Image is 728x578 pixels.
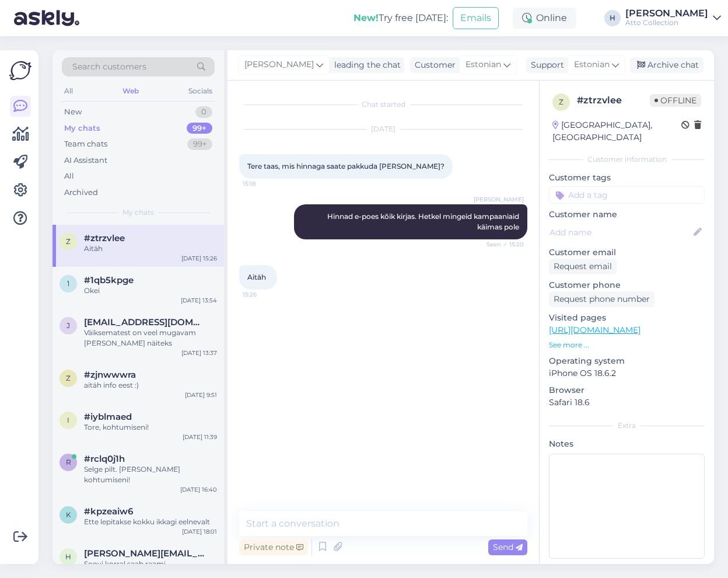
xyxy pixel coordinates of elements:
span: #ztrzvlee [84,233,125,243]
p: iPhone OS 18.6.2 [549,367,705,379]
p: Customer tags [549,172,705,184]
span: Estonian [466,58,501,71]
a: [URL][DOMAIN_NAME] [549,325,640,335]
div: Customer information [549,154,705,165]
input: Add a tag [549,186,705,204]
div: Web [120,83,141,99]
div: AI Assistant [64,155,107,166]
div: [DATE] 16:40 [180,485,217,494]
div: Private note [239,539,308,555]
div: Selge pilt. [PERSON_NAME] kohtumiseni! [84,464,217,485]
span: #1qb5kpge [84,275,134,285]
input: Add name [549,226,691,239]
span: z [66,374,71,382]
div: Request phone number [549,291,654,307]
span: Seen ✓ 15:20 [480,240,524,249]
span: [PERSON_NAME] [474,195,524,204]
div: Chat started [239,99,527,110]
span: 15:18 [243,179,286,188]
div: Extra [549,420,705,431]
div: All [64,170,74,182]
span: 15:26 [243,290,286,299]
span: #zjnwwwra [84,370,136,380]
span: Estonian [574,58,610,71]
div: Archive chat [630,57,703,73]
div: [DATE] [239,124,527,134]
div: Archived [64,187,98,199]
span: Offline [650,94,701,107]
div: Customer [410,59,456,71]
p: Visited pages [549,312,705,324]
div: All [62,83,75,99]
div: aitäh info eest :) [84,380,217,391]
div: 99+ [187,138,212,150]
div: 99+ [187,123,212,134]
span: z [66,237,71,246]
p: Operating system [549,355,705,367]
a: [PERSON_NAME]Atto Collection [625,9,721,27]
div: Okei [84,285,217,296]
div: Väiksematest on veel mugavam [PERSON_NAME] näiteks [84,328,217,349]
div: H [604,10,621,26]
div: Tore, kohtumiseni! [84,422,217,433]
div: [DATE] 13:54 [181,296,217,305]
b: New! [353,12,379,23]
span: z [559,98,563,106]
span: My chats [123,207,154,218]
span: Hinnad e-poes kõik kirjas. Hetkel mingeid kampaaniaid käimas pole [327,212,521,231]
span: #kpzeaiw6 [84,506,133,517]
span: hanna.vahter@gmail.com [84,548,205,559]
div: Request email [549,259,617,274]
p: Customer phone [549,279,705,291]
div: My chats [64,123,100,134]
div: Team chats [64,138,107,150]
p: Customer email [549,246,705,259]
div: Ette lepitakse kokku ikkagi eelnevalt [84,517,217,527]
p: See more ... [549,340,705,350]
div: [DATE] 18:01 [182,527,217,536]
span: Tere taas, mis hinnaga saate pakkuda [PERSON_NAME]? [247,162,444,170]
div: Atto Collection [625,18,708,27]
span: [PERSON_NAME] [244,58,314,71]
div: [DATE] 15:26 [181,254,217,263]
div: New [64,106,82,118]
div: # ztrzvlee [577,93,650,107]
p: Customer name [549,208,705,221]
div: leading the chat [330,59,401,71]
span: Search customers [72,61,146,73]
div: [PERSON_NAME] [625,9,708,18]
span: #rclq0j1h [84,454,125,464]
span: k [66,510,71,519]
p: Safari 18.6 [549,396,705,409]
div: Try free [DATE]: [353,11,448,25]
div: [DATE] 11:39 [183,433,217,441]
div: Aitäh [84,243,217,254]
div: [GEOGRAPHIC_DATA], [GEOGRAPHIC_DATA] [552,119,681,144]
div: Support [526,59,564,71]
img: Askly Logo [9,60,32,82]
span: #iyblmaed [84,412,132,422]
span: Aitäh [247,273,266,281]
span: 1 [67,279,69,288]
span: h [65,552,71,561]
div: Online [513,8,576,29]
div: [DATE] 13:37 [181,349,217,357]
span: j [66,321,70,330]
button: Emails [453,7,499,29]
p: Notes [549,438,705,450]
div: Socials [186,83,215,99]
div: [DATE] 9:51 [185,391,217,399]
div: 0 [195,106,212,118]
span: Send [493,542,523,552]
span: r [66,458,71,466]
span: i [67,416,69,424]
span: jaanaoma@gmail.com [84,317,205,328]
p: Browser [549,384,705,396]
